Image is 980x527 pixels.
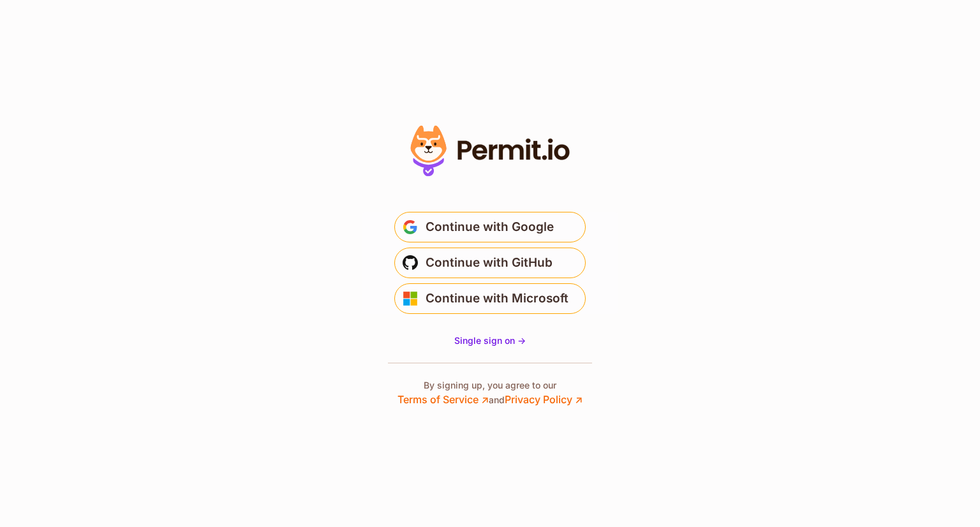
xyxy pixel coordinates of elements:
[394,212,586,242] button: Continue with Google
[397,393,489,406] a: Terms of Service ↗
[397,379,583,407] p: By signing up, you agree to our and
[394,283,586,314] button: Continue with Microsoft
[426,288,568,309] span: Continue with Microsoft
[394,248,586,278] button: Continue with GitHub
[426,217,554,237] span: Continue with Google
[454,335,526,346] span: Single sign on ->
[505,393,583,406] a: Privacy Policy ↗
[426,253,553,273] span: Continue with GitHub
[454,334,526,347] a: Single sign on ->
